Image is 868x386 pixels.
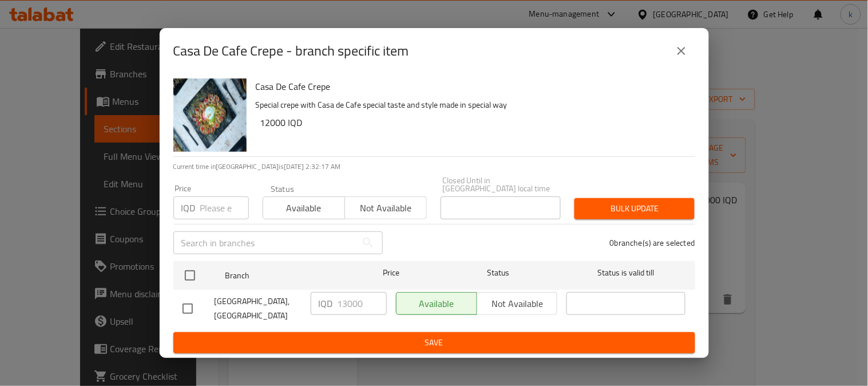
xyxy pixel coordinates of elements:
[353,266,429,280] span: Price
[350,200,422,216] span: Not available
[338,292,387,315] input: Please enter price
[173,231,356,254] input: Search in branches
[225,269,344,283] span: Branch
[256,78,686,94] h6: Casa De Cafe Crepe
[438,266,557,280] span: Status
[173,332,695,353] button: Save
[215,294,302,323] span: [GEOGRAPHIC_DATA], [GEOGRAPHIC_DATA]
[668,37,695,65] button: close
[200,196,249,219] input: Please enter price
[173,78,247,152] img: Casa De Cafe Crepe
[584,202,685,216] span: Bulk update
[173,162,695,172] p: Current time in [GEOGRAPHIC_DATA] is [DATE] 2:32:17 AM
[268,200,340,216] span: Available
[319,297,333,310] p: IQD
[260,115,686,131] h6: 12000 IQD
[610,237,695,249] p: 0 branche(s) are selected
[344,196,427,219] button: Not available
[183,336,686,350] span: Save
[256,98,686,112] p: Special crepe with Casa de Cafe special taste and style made in special way
[173,42,409,60] h2: Casa De Cafe Crepe - branch specific item
[263,196,345,219] button: Available
[566,266,685,280] span: Status is valid till
[574,198,695,219] button: Bulk update
[181,201,196,215] p: IQD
